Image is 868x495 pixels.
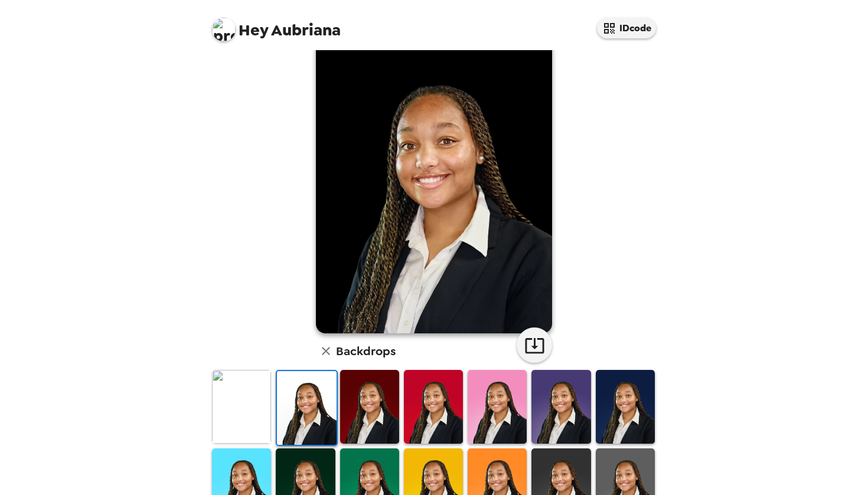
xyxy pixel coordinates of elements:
button: IDcode [597,18,656,38]
img: Original [212,370,271,444]
img: user [316,38,552,333]
img: profile pic [212,18,236,41]
span: Hey [239,19,268,41]
span: Aubriana [212,12,341,38]
h6: Backdrops [336,342,396,360]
